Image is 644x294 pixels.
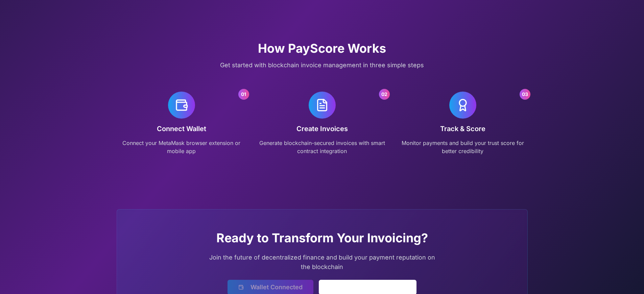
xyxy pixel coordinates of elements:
div: 01 [238,89,249,100]
p: Monitor payments and build your trust score for better credibility [398,139,528,155]
h2: Ready to Transform Your Invoicing? [125,231,519,245]
p: Join the future of decentralized finance and build your payment reputation on the blockchain [209,253,436,272]
h2: How PayScore Works [117,42,528,55]
p: Connect your MetaMask browser extension or mobile app [117,139,246,155]
h3: Track & Score [398,124,528,133]
h3: Connect Wallet [117,124,246,133]
div: 02 [379,89,390,100]
div: 03 [520,89,530,100]
p: Generate blockchain-secured invoices with smart contract integration [257,139,387,155]
p: Get started with blockchain invoice management in three simple steps [209,60,436,70]
h3: Create Invoices [257,124,387,133]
